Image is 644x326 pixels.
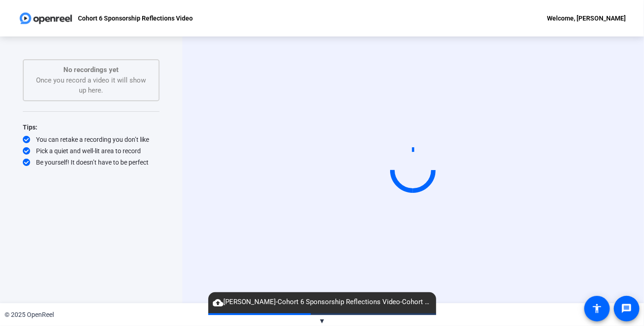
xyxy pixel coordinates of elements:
[33,65,149,96] div: Once you record a video it will show up here.
[23,135,160,144] div: You can retake a recording you don’t like
[319,317,325,325] span: ▼
[547,13,626,24] div: Welcome, [PERSON_NAME]
[23,122,160,133] div: Tips:
[33,65,149,75] p: No recordings yet
[592,303,603,314] mat-icon: accessibility
[23,146,160,155] div: Pick a quiet and well-lit area to record
[18,9,73,27] img: OpenReel logo
[208,297,436,308] span: [PERSON_NAME]-Cohort 6 Sponsorship Reflections Video-Cohort 6 Sponsorship Reflections Video -1758...
[78,13,193,24] p: Cohort 6 Sponsorship Reflections Video
[5,310,54,320] div: © 2025 OpenReel
[23,158,160,167] div: Be yourself! It doesn’t have to be perfect
[213,297,224,308] mat-icon: cloud_upload
[621,303,632,314] mat-icon: message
